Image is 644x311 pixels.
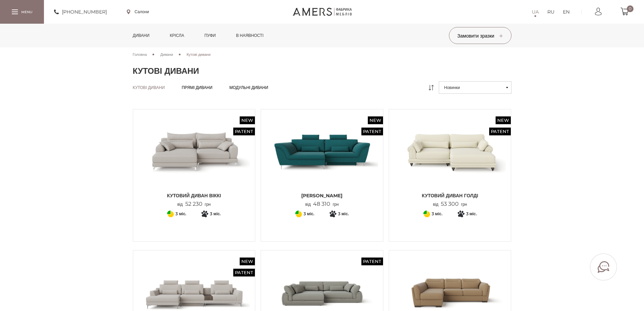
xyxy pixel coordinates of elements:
[266,192,378,199] span: [PERSON_NAME]
[240,116,255,124] span: New
[182,85,212,90] a: Прямі дивани
[394,192,506,199] span: Кутовий диван ГОЛДІ
[54,8,107,16] a: [PHONE_NUMBER]
[311,201,333,207] span: 48 310
[338,210,349,218] span: 3 міс.
[133,66,511,76] h1: Кутові дивани
[177,201,211,207] p: від грн
[432,210,443,218] span: 3 міс.
[240,258,255,265] span: New
[466,210,477,218] span: 3 міс.
[183,201,205,207] span: 52 230
[361,258,383,265] span: Patent
[160,51,173,58] a: Дивани
[304,210,314,218] span: 3 міс.
[165,24,189,47] a: Крісла
[133,51,147,58] a: Головна
[138,114,250,207] a: New Patent Кутовий диван ВІККІ Кутовий диван ВІККІ Кутовий диван ВІККІ від52 230грн
[138,192,250,199] span: Кутовий диван ВІККІ
[368,116,383,124] span: New
[496,116,511,124] span: New
[128,24,155,47] a: Дивани
[563,8,570,16] a: EN
[305,201,339,207] p: від грн
[160,52,173,57] span: Дивани
[199,24,221,47] a: Пуфи
[394,114,506,207] a: New Patent Кутовий диван ГОЛДІ Кутовий диван ГОЛДІ Кутовий диван ГОЛДІ від53 300грн
[210,210,221,218] span: 3 міс.
[175,210,186,218] span: 3 міс.
[127,9,149,15] a: Салони
[457,33,503,39] span: Замовити зразки
[361,128,383,135] span: Patent
[133,52,147,57] span: Головна
[433,201,467,207] p: від грн
[439,81,511,94] button: Новинки
[489,128,511,135] span: Patent
[233,128,255,135] span: Patent
[438,201,461,207] span: 53 300
[233,269,255,276] span: Patent
[627,5,634,12] span: 0
[231,24,268,47] a: в наявності
[229,85,268,90] a: Модульні дивани
[547,8,554,16] a: RU
[266,114,378,207] a: New Patent Кутовий Диван Грейсі Кутовий Диван Грейсі [PERSON_NAME] від48 310грн
[532,8,539,16] a: UA
[449,27,511,44] button: Замовити зразки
